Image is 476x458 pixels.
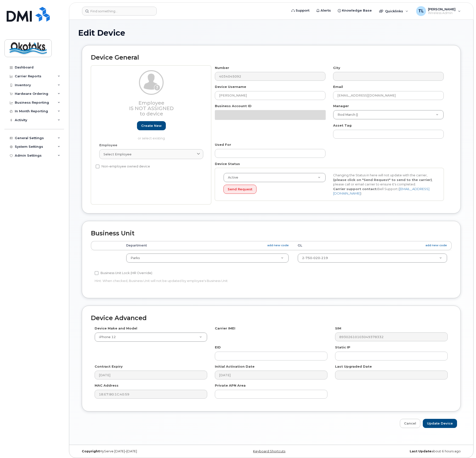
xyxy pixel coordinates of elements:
[91,315,452,322] h2: Device Advanced
[78,449,207,453] div: MyServe [DATE]–[DATE]
[122,241,293,250] th: Department
[215,364,255,369] label: Initial Activation Date
[215,383,246,388] label: Private APN Area
[425,243,447,247] a: add new code
[333,123,352,128] label: Asset Tag
[91,54,452,61] h2: Device General
[333,187,429,196] a: [EMAIL_ADDRESS][DOMAIN_NAME]
[99,143,117,147] label: Employee
[95,333,207,342] a: iPhone 12
[423,419,457,428] input: Update Device
[215,84,246,89] label: Device Username
[95,271,99,275] input: Business Unit Lock (HR Override)
[225,175,238,180] span: Active
[129,105,174,111] span: Is not assigned
[223,185,256,194] button: Send Request
[91,230,452,237] h2: Business Unit
[333,178,432,182] strong: (please click on "Send Request" to send to the carrier)
[302,256,328,260] span: 2-750-020-219
[333,104,349,108] label: Manager
[333,187,377,191] strong: Carrier support contact:
[224,173,325,182] a: Active
[96,164,100,168] input: Non-employee owned device
[99,149,203,159] a: Select employee
[131,256,140,260] span: Parks
[267,243,289,247] a: add new code
[95,326,137,331] label: Device Make and Model
[95,364,123,369] label: Contract Expiry
[103,152,132,157] span: Select employee
[335,113,358,117] span: Rod March ()
[95,278,327,283] p: Hint: When checked, Business Unit will not be updated by employee's Business Unit
[78,29,464,37] h1: Edit Device
[82,449,100,453] strong: Copyright
[95,383,119,388] label: MAC Address
[336,449,464,453] div: about 6 hours ago
[99,100,203,116] h3: Employee
[99,136,203,141] p: or select existing
[298,254,447,262] a: 2-750-020-219
[410,449,431,453] strong: Last Update
[215,142,231,147] label: Used For
[333,84,343,89] label: Email
[335,345,350,350] label: Static IP
[215,104,252,108] label: Business Account ID
[335,364,372,369] label: Last Upgraded Date
[140,111,163,117] span: to device
[335,326,341,331] label: SIM
[215,326,235,331] label: Carrier IMEI
[400,419,420,428] a: Cancel
[137,121,166,130] a: Create new
[215,162,240,166] label: Device Status
[96,164,150,169] label: Non-employee owned device
[333,110,443,119] a: Rod March ()
[215,345,221,350] label: EID
[333,65,340,70] label: City
[253,449,285,453] a: Keyboard Shortcuts
[293,241,452,250] th: GL
[126,254,289,262] a: Parks
[95,270,152,276] label: Business Unit Lock (HR Override)
[329,173,439,196] div: Changing the Status in here will not update with the carrier, , please call or email carrier to e...
[96,335,116,339] span: iPhone 12
[215,65,229,70] label: Number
